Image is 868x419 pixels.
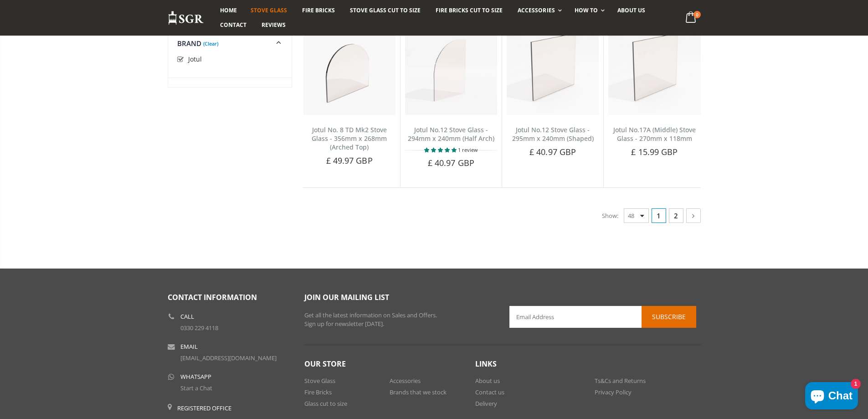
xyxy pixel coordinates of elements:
span: Show: [602,208,618,223]
span: Stove Glass Cut To Size [350,6,421,14]
span: Links [475,359,497,369]
span: £ 49.97 GBP [326,155,373,166]
img: Jotul No. 8 TD Mk2 arched top stove glass [303,23,395,115]
a: Jotul No.12 Stove Glass - 295mm x 240mm (Shaped) [512,125,594,143]
span: Home [220,6,237,14]
img: Jotul No.12 Stove Glass - 297mm x 242mm [507,23,599,115]
a: Start a Chat [180,384,212,392]
span: £ 40.97 GBP [428,157,474,168]
a: About us [475,377,500,385]
span: £ 15.99 GBP [631,146,678,157]
a: 2 [669,208,683,223]
a: (Clear) [203,42,218,45]
span: 1 review [458,146,478,153]
span: 5.00 stars [424,146,458,153]
span: Contact Information [168,292,257,302]
span: Fire Bricks Cut To Size [436,6,503,14]
a: Stove Glass [304,377,335,385]
a: How To [568,3,609,18]
a: Stove Glass [244,3,294,18]
a: Fire Bricks [295,3,342,18]
span: Brand [177,39,202,48]
img: Jotul No.17A (Middle) Stove Glass [608,23,700,115]
span: £ 40.97 GBP [529,146,576,157]
span: 1 [652,208,666,223]
span: Fire Bricks [302,6,335,14]
span: Join our mailing list [304,292,389,302]
a: Fire Bricks Cut To Size [429,3,509,18]
a: Fire Bricks [304,388,332,396]
a: About us [611,3,652,18]
span: Accessories [518,6,555,14]
a: 0330 229 4118 [180,324,218,332]
span: About us [617,6,645,14]
a: Brands that we stock [390,388,447,396]
a: Privacy Policy [595,388,632,396]
span: Stove Glass [251,6,287,14]
a: Glass cut to size [304,399,347,408]
a: [EMAIL_ADDRESS][DOMAIN_NAME] [180,354,277,362]
b: Email [180,344,198,350]
a: Jotul No.17A (Middle) Stove Glass - 270mm x 118mm [613,125,696,143]
p: Get all the latest information on Sales and Offers. Sign up for newsletter [DATE]. [304,311,496,329]
button: Subscribe [642,306,696,328]
a: Contact us [475,388,504,396]
a: Accessories [511,3,566,18]
a: Home [213,3,244,18]
img: Stove Glass Replacement [168,10,204,26]
span: How To [575,6,598,14]
a: Jotul No.12 Stove Glass - 294mm x 240mm (Half Arch) [408,125,494,143]
b: Call [180,314,194,320]
span: Reviews [262,21,286,29]
b: WhatsApp [180,374,211,380]
input: Email Address [509,306,696,328]
a: Stove Glass Cut To Size [343,3,427,18]
span: Jotul [188,55,202,63]
a: 0 [682,9,700,27]
span: 0 [693,11,701,18]
a: Ts&Cs and Returns [595,377,646,385]
span: Contact [220,21,247,29]
a: Contact [213,18,253,32]
a: Accessories [390,377,421,385]
a: Delivery [475,399,497,408]
span: Our Store [304,359,346,369]
inbox-online-store-chat: Shopify online store chat [802,382,861,412]
a: Reviews [255,18,293,32]
a: Jotul No. 8 TD Mk2 Stove Glass - 356mm x 268mm (Arched Top) [312,125,387,151]
b: Registered Office [177,404,231,412]
img: Jotul No.12 half arch stove glass [405,23,497,115]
